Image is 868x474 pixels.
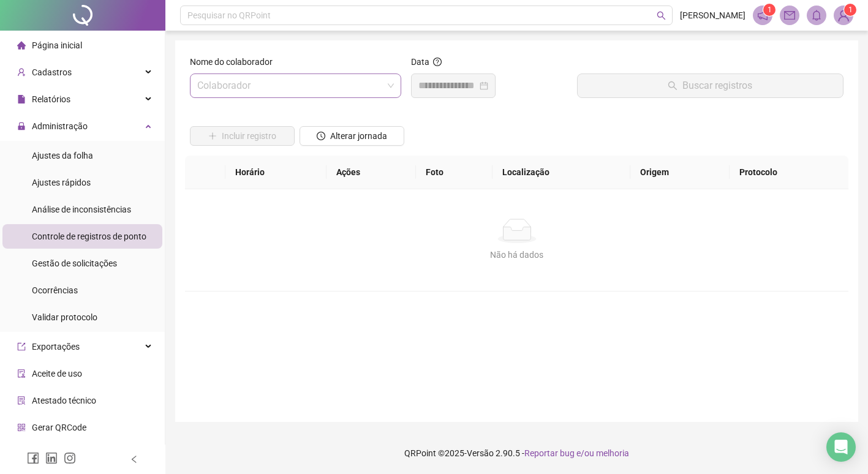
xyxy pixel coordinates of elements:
span: facebook [27,452,39,464]
span: Gerar QRCode [32,423,86,432]
span: Aceite de uso [32,369,82,378]
span: instagram [64,452,76,464]
span: audit [17,369,26,378]
span: Data [411,57,429,67]
div: Open Intercom Messenger [826,432,856,462]
span: Ocorrências [32,285,78,295]
th: Ações [326,156,416,189]
span: question-circle [433,58,442,66]
span: mail [784,10,795,21]
span: Controle de registros de ponto [32,231,146,241]
span: Cadastros [32,67,72,77]
span: Reportar bug e/ou melhoria [524,448,629,458]
span: Relatórios [32,94,70,104]
label: Nome do colaborador [190,55,281,69]
sup: 1 [763,4,776,16]
span: [PERSON_NAME] [680,9,745,22]
span: home [17,41,26,50]
span: Versão [467,448,494,458]
span: clock-circle [317,132,325,140]
span: Ajustes da folha [32,151,93,160]
span: 1 [848,6,853,14]
sup: Atualize o seu contato no menu Meus Dados [844,4,856,16]
span: Exportações [32,342,80,352]
span: Ajustes rápidos [32,178,91,187]
span: 1 [768,6,772,14]
span: Atestado técnico [32,396,96,405]
span: qrcode [17,423,26,432]
span: solution [17,396,26,405]
span: Administração [32,121,88,131]
span: left [130,455,138,464]
button: Incluir registro [190,126,295,146]
span: Gestão de solicitações [32,258,117,268]
span: Validar protocolo [32,312,97,322]
span: bell [811,10,822,21]
span: Alterar jornada [330,129,387,143]
button: Alterar jornada [300,126,404,146]
th: Horário [225,156,326,189]
div: Não há dados [200,248,834,261]
th: Protocolo [730,156,848,189]
img: 85736 [834,6,853,24]
span: file [17,95,26,103]
th: Foto [416,156,493,189]
a: Alterar jornada [300,132,404,142]
th: Localização [492,156,630,189]
span: Análise de inconsistências [32,205,131,214]
th: Origem [630,156,730,189]
span: lock [17,122,26,130]
span: user-add [17,68,26,77]
button: Buscar registros [577,73,843,98]
span: search [657,11,666,20]
span: Página inicial [32,40,82,50]
span: export [17,342,26,351]
span: notification [757,10,768,21]
span: linkedin [45,452,58,464]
